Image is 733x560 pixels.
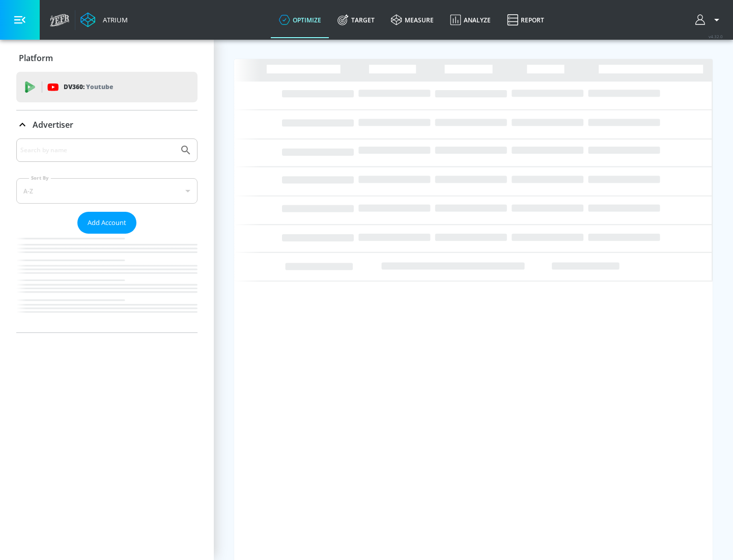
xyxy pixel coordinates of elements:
button: Add Account [77,212,136,234]
div: A-Z [16,178,198,204]
div: Platform [16,44,198,72]
input: Search by name [20,144,175,157]
div: Advertiser [16,110,198,139]
a: Analyze [442,2,499,38]
p: Advertiser [33,119,73,130]
p: Platform [19,52,53,64]
a: measure [383,2,442,38]
nav: list of Advertiser [16,234,198,332]
div: Atrium [99,15,128,24]
p: DV360: [64,81,113,93]
a: Atrium [80,12,128,27]
a: Report [499,2,552,38]
a: Target [329,2,383,38]
label: Sort By [29,175,51,181]
div: Advertiser [16,138,198,332]
a: optimize [271,2,329,38]
div: DV360: Youtube [16,72,198,102]
p: Youtube [86,81,113,92]
span: Add Account [88,217,126,229]
span: v 4.32.0 [709,34,723,39]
